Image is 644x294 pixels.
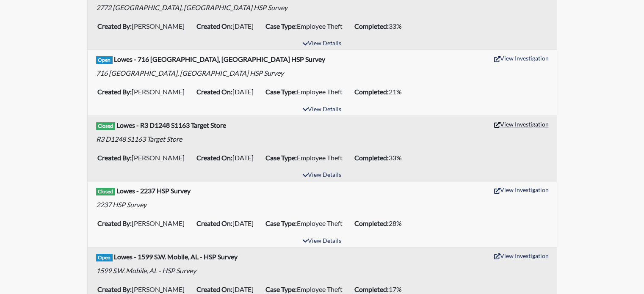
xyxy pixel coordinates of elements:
li: 28% [351,217,410,230]
li: [PERSON_NAME] [94,85,193,99]
button: View Details [299,236,345,247]
b: Created On: [196,88,232,96]
em: 2772 [GEOGRAPHIC_DATA], [GEOGRAPHIC_DATA] HSP Survey [96,3,287,11]
button: View Details [299,170,345,181]
li: Employee Theft [262,151,351,165]
button: View Investigation [490,52,553,65]
b: Created By: [97,285,132,293]
b: Created By: [97,22,132,30]
em: 2237 HSP Survey [96,201,146,209]
b: Created On: [196,219,232,227]
b: Created On: [196,22,232,30]
b: Lowes - 2237 HSP Survey [116,187,191,195]
button: View Details [299,38,345,49]
li: Employee Theft [262,217,351,230]
li: Employee Theft [262,85,351,99]
b: Created By: [97,154,132,162]
b: Created On: [196,154,232,162]
li: 33% [351,151,410,165]
b: Completed: [354,88,389,96]
b: Created On: [196,285,232,293]
li: [PERSON_NAME] [94,217,193,230]
li: [DATE] [193,217,262,230]
b: Lowes - 1599 S.W. Mobile, AL - HSP Survey [114,253,238,261]
b: Completed: [354,22,389,30]
button: View Investigation [490,118,553,131]
b: Lowes - R3 D1248 S1163 Target Store [116,121,226,129]
b: Case Type: [265,285,297,293]
li: [DATE] [193,151,262,165]
li: [PERSON_NAME] [94,19,193,33]
b: Case Type: [265,88,297,96]
b: Completed: [354,219,389,227]
li: [DATE] [193,85,262,99]
li: 21% [351,85,410,99]
span: Open [96,56,113,64]
button: View Investigation [490,183,553,196]
b: Created By: [97,88,132,96]
b: Case Type: [265,22,297,30]
li: Employee Theft [262,19,351,33]
button: View Details [299,104,345,115]
span: Closed [96,188,116,195]
em: 716 [GEOGRAPHIC_DATA], [GEOGRAPHIC_DATA] HSP Survey [96,69,284,77]
b: Completed: [354,154,389,162]
li: 33% [351,19,410,33]
b: Lowes - 716 [GEOGRAPHIC_DATA], [GEOGRAPHIC_DATA] HSP Survey [114,55,325,63]
b: Case Type: [265,219,297,227]
b: Case Type: [265,154,297,162]
em: 1599 S.W. Mobile, AL - HSP Survey [96,267,196,275]
b: Completed: [354,285,389,293]
em: R3 D1248 S1163 Target Store [96,135,182,143]
button: View Investigation [490,249,553,262]
span: Open [96,254,113,261]
span: Closed [96,122,116,130]
b: Created By: [97,219,132,227]
li: [DATE] [193,19,262,33]
li: [PERSON_NAME] [94,151,193,165]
